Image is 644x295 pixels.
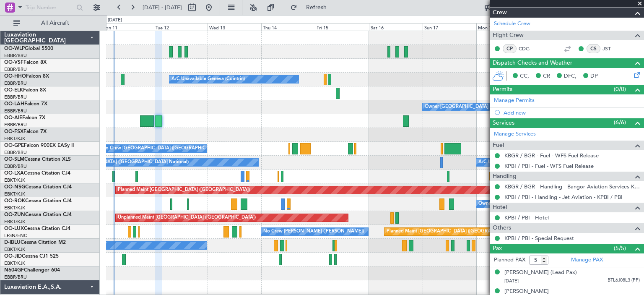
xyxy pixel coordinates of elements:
a: CDG [519,45,538,52]
a: OO-SLMCessna Citation XLS [4,157,71,162]
span: OO-SLM [4,157,24,162]
span: OO-ELK [4,88,23,93]
div: Mon 18 [476,23,530,31]
span: OO-VSF [4,60,23,65]
span: D-IBLU [4,240,21,245]
span: CR [543,72,550,81]
div: CS [587,44,600,53]
a: OO-FSXFalcon 7X [4,129,47,134]
a: OO-GPEFalcon 900EX EASy II [4,143,74,148]
a: KBGR / BGR - Handling - Bangor Aviation Services KBGR / BGR [504,183,640,190]
div: No Crew [GEOGRAPHIC_DATA] ([GEOGRAPHIC_DATA] National) [102,142,242,155]
a: OO-ZUNCessna Citation CJ4 [4,212,72,217]
a: EBKT/KJK [4,136,25,142]
a: OO-ROKCessna Citation CJ4 [4,198,72,204]
span: OO-LXA [4,171,24,176]
a: Manage Services [494,130,536,138]
a: OO-WLPGlobal 5500 [4,46,53,51]
a: EBBR/BRU [4,149,27,156]
div: Planned Maint [GEOGRAPHIC_DATA] ([GEOGRAPHIC_DATA]) [387,225,519,238]
span: OO-ROK [4,198,25,204]
a: OO-VSFFalcon 8X [4,60,47,65]
a: JST [602,45,621,52]
span: All Aircraft [22,20,88,26]
div: No Crew [GEOGRAPHIC_DATA] ([GEOGRAPHIC_DATA] National) [48,156,189,169]
a: EBBR/BRU [4,80,27,86]
span: Permits [493,85,512,94]
a: OO-LUXCessna Citation CJ4 [4,226,70,231]
input: Trip Number [26,1,74,14]
div: A/C Unavailable Geneva (Cointrin) [171,73,245,86]
span: OO-LAH [4,102,24,107]
a: LFSN/ENC [4,232,27,239]
div: Fri 15 [315,23,369,31]
a: EBKT/KJK [4,191,25,197]
a: OO-ELKFalcon 8X [4,88,46,93]
span: OO-GPE [4,143,24,148]
a: KPBI / PBI - Fuel - WFS Fuel Release [504,162,594,170]
a: D-IBLUCessna Citation M2 [4,240,66,245]
span: BTL6J08L3 (PP) [608,277,640,284]
span: DP [590,72,598,81]
a: EBBR/BRU [4,66,27,73]
a: EBBR/BRU [4,122,27,128]
span: OO-FSX [4,129,23,134]
a: Manage Permits [494,97,535,105]
span: Pax [493,244,502,253]
div: Add new [504,109,640,116]
span: Refresh [299,5,334,10]
div: Planned Maint [GEOGRAPHIC_DATA] ([GEOGRAPHIC_DATA]) [118,184,250,196]
span: Services [493,118,514,128]
a: N604GFChallenger 604 [4,268,60,273]
span: OO-WLP [4,46,25,51]
span: OO-ZUN [4,212,25,217]
a: Schedule Crew [494,20,530,28]
div: [PERSON_NAME] (Lead Pax) [504,269,577,277]
div: Unplanned Maint [GEOGRAPHIC_DATA] ([GEOGRAPHIC_DATA]) [118,211,256,224]
a: Manage PAX [571,256,603,264]
span: OO-JID [4,254,22,259]
span: DFC, [564,72,576,81]
a: KPBI / PBI - Hotel [504,214,549,221]
span: [DATE] - [DATE] [143,4,182,11]
span: Crew [493,8,507,18]
a: EBKT/KJK [4,205,25,211]
span: CC, [520,72,529,81]
a: OO-AIEFalcon 7X [4,115,45,120]
a: EBKT/KJK [4,260,25,266]
div: Owner [GEOGRAPHIC_DATA]-[GEOGRAPHIC_DATA] [478,198,592,210]
span: (5/5) [614,244,626,253]
a: EBKT/KJK [4,177,25,183]
div: [DATE] [108,17,122,24]
a: OO-LAHFalcon 7X [4,102,47,107]
div: Tue 12 [154,23,208,31]
a: KPBI / PBI - Handling - Jet Aviation - KPBI / PBI [504,193,623,201]
a: EBBR/BRU [4,274,27,280]
span: Flight Crew [493,31,524,40]
span: (6/6) [614,118,626,127]
label: Planned PAX [494,256,525,264]
span: Dispatch Checks and Weather [493,58,572,68]
button: Refresh [286,1,337,14]
span: OO-LUX [4,226,24,231]
span: Others [493,223,511,233]
div: Wed 13 [208,23,261,31]
span: OO-HHO [4,74,26,79]
a: EBBR/BRU [4,94,27,100]
a: EBKT/KJK [4,219,25,225]
div: Owner [GEOGRAPHIC_DATA] ([GEOGRAPHIC_DATA] National) [425,101,560,113]
span: [DATE] [504,278,519,284]
div: No Crew [PERSON_NAME] ([PERSON_NAME]) [263,225,364,238]
span: N604GF [4,268,24,273]
span: OO-AIE [4,115,22,120]
a: EBKT/KJK [4,246,25,253]
div: CP [503,44,517,53]
div: Thu 14 [261,23,315,31]
a: EBBR/BRU [4,52,27,59]
span: Handling [493,172,517,181]
div: Sun 17 [423,23,476,31]
div: Mon 11 [100,23,153,31]
a: EBBR/BRU [4,108,27,114]
span: Hotel [493,203,507,212]
a: OO-NSGCessna Citation CJ4 [4,185,72,190]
